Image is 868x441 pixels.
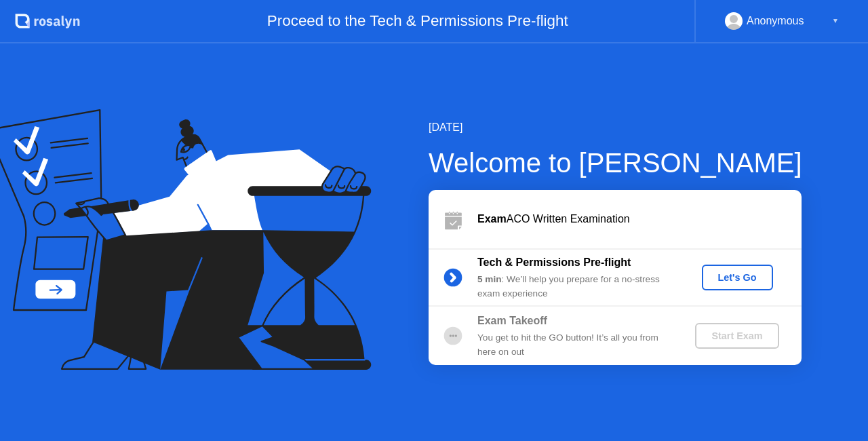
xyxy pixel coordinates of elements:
button: Let's Go [702,265,773,290]
div: ▼ [832,12,839,30]
b: 5 min [477,274,502,284]
div: : We’ll help you prepare for a no-stress exam experience [477,273,673,301]
b: Exam Takeoff [477,315,547,326]
div: Let's Go [707,272,768,283]
div: Anonymous [747,12,804,30]
b: Tech & Permissions Pre-flight [477,256,631,268]
button: Start Exam [695,323,778,349]
div: Welcome to [PERSON_NAME] [429,142,802,183]
b: Exam [477,213,507,225]
div: [DATE] [429,119,802,136]
div: You get to hit the GO button! It’s all you from here on out [477,331,673,359]
div: ACO Written Examination [477,211,802,227]
div: Start Exam [701,330,773,341]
